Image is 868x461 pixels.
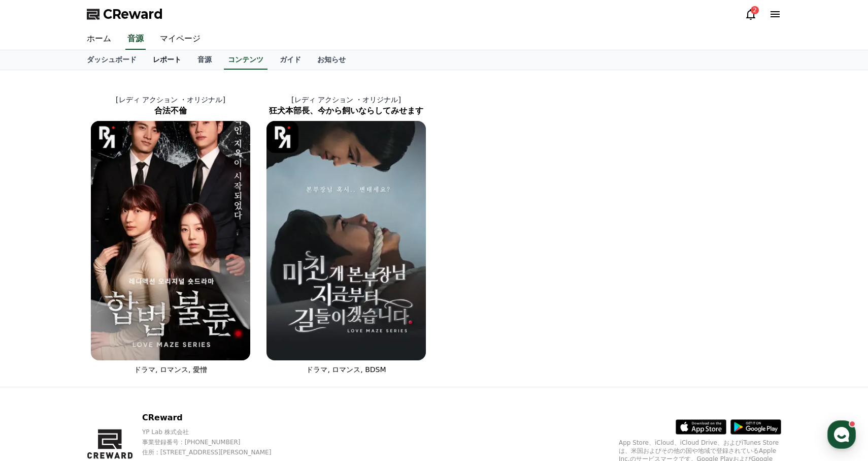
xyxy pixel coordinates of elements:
p: YP Lab 株式会社 [142,428,289,436]
img: [object Object] Logo [266,121,298,153]
p: 住所 : [STREET_ADDRESS][PERSON_NAME] [142,448,289,456]
a: コンテンツ [224,50,268,70]
a: ダッシュボード [79,50,145,70]
h2: 合法不倫 [83,105,258,117]
img: [object Object] Logo [91,121,123,153]
h2: 狂犬本部長、今から飼いならしてみせます [258,105,434,117]
a: 音源 [125,28,146,50]
span: ドラマ, ロマンス, BDSM [306,365,386,374]
span: ホーム [26,337,44,346]
a: ホーム [79,28,119,50]
p: 事業登録番号 : [PHONE_NUMBER] [142,438,289,446]
a: お知らせ [309,50,354,70]
p: [レディ アクション ・オリジナル] [83,95,258,105]
a: 2 [745,8,757,20]
a: 音源 [189,50,220,70]
span: 設定 [157,337,169,346]
a: チャット [67,322,131,348]
img: 狂犬本部長、今から飼いならしてみせます [266,121,426,360]
p: [レディ アクション ・オリジナル] [258,95,434,105]
p: CReward [142,412,289,424]
span: チャット [87,338,111,346]
a: マイページ [152,28,209,50]
img: 合法不倫 [91,121,250,360]
div: 2 [751,6,759,14]
a: ガイド [272,50,309,70]
a: レポート [145,50,189,70]
a: CReward [87,6,163,22]
a: 設定 [131,322,195,348]
span: CReward [103,6,163,22]
a: [レディ アクション ・オリジナル] 狂犬本部長、今から飼いならしてみせます 狂犬本部長、今から飼いならしてみせます [object Object] Logo ドラマ, ロマンス, BDSM [258,86,434,383]
span: ドラマ, ロマンス, 愛憎 [134,365,207,374]
a: ホーム [3,322,67,348]
a: [レディ アクション ・オリジナル] 合法不倫 合法不倫 [object Object] Logo ドラマ, ロマンス, 愛憎 [83,86,258,383]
